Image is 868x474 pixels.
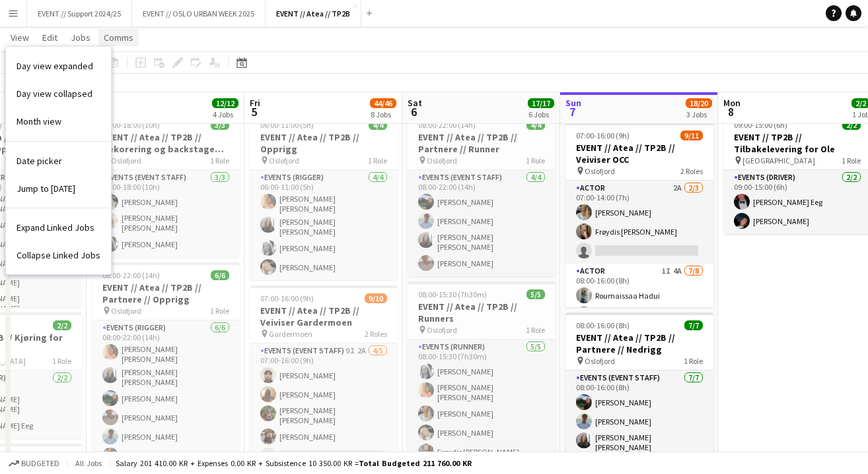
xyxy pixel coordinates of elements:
span: Sun [565,97,581,109]
h3: EVENT // Atea // TP2B // Runners [408,301,556,324]
span: 07:00-16:00 (9h) [576,131,630,140]
button: EVENT // OSLO URBAN WEEK 2025 [132,1,266,26]
app-card-role: Events (Event Staff)4/408:00-22:00 (14h)[PERSON_NAME][PERSON_NAME][PERSON_NAME] [PERSON_NAME][PER... [408,170,556,276]
span: 6 [406,104,422,119]
span: 8 [721,104,741,119]
span: 1 Role [526,325,545,335]
span: Collapse Linked Jobs [17,249,100,261]
span: Fri [250,97,260,109]
button: Budgeted [7,456,61,471]
span: 06:00-11:00 (5h) [260,120,314,130]
span: 2/2 [842,120,861,130]
span: View [11,32,29,44]
span: Month view [17,115,61,127]
div: 6 Jobs [528,109,554,119]
a: Date picker [6,147,111,175]
div: 4 Jobs [213,109,238,119]
span: 2/2 [53,320,71,330]
span: 08:00-16:00 (8h) [576,320,630,330]
h3: EVENT // Atea // TP2B // Opprigg [250,131,398,155]
a: View [5,29,34,46]
a: Collapse Linked Jobs [6,241,111,269]
span: Oslofjord [427,325,457,335]
span: Sat [408,97,422,109]
h3: EVENT // Atea // TP2B // Partnere // Opprigg [92,281,240,305]
span: Jobs [71,32,90,44]
span: 1 Role [526,156,545,165]
span: 08:00-22:00 (14h) [418,120,476,130]
div: 8 Jobs [371,109,396,119]
app-card-role: Events (Rigger)4/406:00-11:00 (5h)[PERSON_NAME] [PERSON_NAME][PERSON_NAME] [PERSON_NAME][PERSON_N... [250,170,398,280]
span: 2 Roles [365,329,387,339]
span: 7/7 [684,320,703,330]
span: Day view expanded [17,60,93,72]
app-job-card: 08:00-18:00 (10h)3/3EVENT // Atea // TP2B // Dekorering og backstage oppsett Oslofjord1 RoleEvent... [92,112,240,257]
span: Jump to [DATE] [17,183,75,194]
span: 12/12 [212,98,238,108]
button: EVENT // Support 2024/25 [27,1,132,26]
span: Expand Linked Jobs [17,222,94,233]
a: Day view collapsed [6,80,111,107]
a: Expand Linked Jobs [6,214,111,241]
h3: EVENT // Atea // TP2B // Veiviser Gardermoen [250,305,398,328]
div: 3 Jobs [686,109,711,119]
span: 2 Roles [680,166,703,176]
span: 1 Role [842,156,861,165]
span: Budgeted [21,459,59,468]
h3: EVENT // Atea // TP2B // Veiviser OCC [565,142,713,165]
span: 08:00-22:00 (14h) [102,270,160,280]
span: Edit [42,32,57,44]
span: 07:00-16:00 (9h) [260,293,314,303]
span: 4/4 [526,120,545,130]
span: 17/17 [528,98,554,108]
span: Oslofjord [585,166,615,176]
span: Oslofjord [111,156,141,165]
h3: EVENT // Atea // TP2B // Partnere // Nedrigg [565,332,713,355]
span: 7 [563,104,581,119]
span: 6/6 [211,270,229,280]
span: 9/11 [680,131,703,140]
app-card-role: Events (Runner)5/508:00-15:30 (7h30m)[PERSON_NAME][PERSON_NAME] [PERSON_NAME][PERSON_NAME][PERSON... [408,340,556,465]
span: 1 Role [52,356,71,366]
span: 4/4 [369,120,387,130]
a: Jobs [65,29,96,46]
span: 1 Role [210,156,229,165]
span: Oslofjord [427,156,457,165]
app-card-role: Events (Event Staff)9I2A4/507:00-16:00 (9h)[PERSON_NAME][PERSON_NAME][PERSON_NAME] [PERSON_NAME][... [250,343,398,469]
div: Salary 201 410.00 KR + Expenses 0.00 KR + Subsistence 10 350.00 KR = [116,458,472,468]
app-job-card: 08:00-15:30 (7h30m)5/5EVENT // Atea // TP2B // Runners Oslofjord1 RoleEvents (Runner)5/508:00-15:... [408,281,556,465]
app-card-role: Actor1I4A7/808:00-16:00 (8h)Roumaissaa Hadui [565,264,713,450]
span: Mon [723,97,741,109]
a: Jump to today [6,175,111,202]
div: 08:00-22:00 (14h)4/4EVENT // Atea // TP2B // Partnere // Runner Oslofjord1 RoleEvents (Event Staf... [408,112,556,276]
span: 5 [248,104,260,119]
app-job-card: In progress07:00-16:00 (9h)9/11EVENT // Atea // TP2B // Veiviser OCC Oslofjord2 RolesActor2A2/307... [565,112,713,307]
span: Comms [104,32,133,44]
h3: EVENT // Atea // TP2B // Dekorering og backstage oppsett [92,131,240,155]
app-card-role: Actor2A2/307:00-14:00 (7h)[PERSON_NAME]Frøydis [PERSON_NAME] [565,181,713,264]
span: Oslofjord [111,306,141,316]
span: 08:00-18:00 (10h) [102,120,160,130]
span: Oslofjord [269,156,299,165]
span: 44/46 [370,98,396,108]
span: Total Budgeted 211 760.00 KR [359,458,472,468]
span: 1 Role [368,156,387,165]
span: Gardermoen [269,329,312,339]
span: 1 Role [684,356,703,366]
span: 1 Role [210,306,229,316]
a: Edit [37,29,63,46]
span: 18/20 [686,98,712,108]
span: 3/3 [211,120,229,130]
a: Month view [6,107,111,135]
span: Day view collapsed [17,88,92,100]
h3: EVENT // Atea // TP2B // Partnere // Runner [408,131,556,155]
button: EVENT // Atea // TP2B [266,1,361,26]
span: [GEOGRAPHIC_DATA] [742,156,815,165]
span: 08:00-15:30 (7h30m) [418,289,487,299]
app-job-card: 08:00-22:00 (14h)6/6EVENT // Atea // TP2B // Partnere // Opprigg Oslofjord1 RoleEvents (Rigger)6/... [92,262,240,458]
a: Comms [98,29,139,46]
